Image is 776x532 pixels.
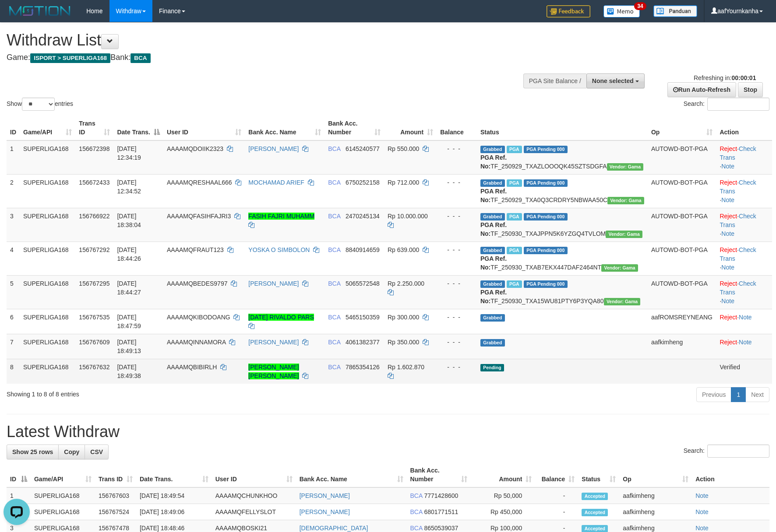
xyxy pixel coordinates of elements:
[113,115,163,140] th: Date Trans.: activate to sort column descending
[79,364,109,371] span: 156767632
[248,213,314,220] a: FASIH FAJRI MUHAMM
[524,280,568,288] span: PGA Pending
[648,275,716,309] td: AUTOWD-BOT-PGA
[507,213,522,220] span: Marked by aafsoumeymey
[117,339,141,354] span: [DATE] 18:49:13
[4,3,30,30] button: Open LiveChat chat widget
[7,98,73,111] label: Show entries
[167,314,230,321] span: AAAAMQKIBODOANG
[607,197,644,204] span: Vendor URL: https://trx31.1velocity.biz
[440,338,473,346] div: - - -
[582,509,608,516] span: Accepted
[117,179,141,195] span: [DATE] 12:34:52
[535,487,578,504] td: -
[95,462,136,487] th: Trans ID: activate to sort column ascending
[603,5,640,17] img: Button%20Memo.svg
[7,462,31,487] th: ID: activate to sort column descending
[79,179,109,186] span: 156672433
[720,145,756,161] a: Check Trans
[58,444,85,459] a: Copy
[440,363,473,371] div: - - -
[328,213,340,220] span: BCA
[79,339,109,346] span: 156767609
[7,423,769,441] h1: Latest Withdraw
[607,163,644,171] span: Vendor URL: https://trx31.1velocity.biz
[296,462,407,487] th: Bank Acc. Name: activate to sort column ascending
[31,504,95,520] td: SUPERLIGA168
[619,487,692,504] td: aafkimheng
[95,487,136,504] td: 156767603
[716,140,772,175] td: · ·
[117,213,141,228] span: [DATE] 18:38:04
[648,241,716,275] td: AUTOWD-BOT-PGA
[117,314,141,329] span: [DATE] 18:47:59
[694,74,756,81] span: Refreshing in:
[7,487,31,504] td: 1
[480,188,507,203] b: PGA Ref. No:
[477,115,648,140] th: Status
[507,179,522,187] span: Marked by aafsoycanthlai
[79,145,109,152] span: 156672398
[248,339,299,346] a: [PERSON_NAME]
[31,487,95,504] td: SUPERLIGA168
[7,31,508,49] h1: Withdraw List
[653,5,697,17] img: panduan.png
[716,275,772,309] td: · ·
[31,462,95,487] th: Game/API: activate to sort column ascending
[535,504,578,520] td: -
[328,314,340,321] span: BCA
[7,140,20,175] td: 1
[648,208,716,241] td: AUTOWD-BOT-PGA
[384,115,437,140] th: Amount: activate to sort column ascending
[20,334,75,359] td: SUPERLIGA168
[716,115,772,140] th: Action
[720,213,737,220] a: Reject
[547,5,590,17] img: Feedback.jpg
[471,504,535,520] td: Rp 450,000
[7,309,20,334] td: 6
[480,255,507,271] b: PGA Ref. No:
[721,297,734,304] a: Note
[328,246,340,253] span: BCA
[163,115,245,140] th: User ID: activate to sort column ascending
[507,146,522,153] span: Marked by aafsoycanthlai
[437,115,477,140] th: Balance
[440,144,473,153] div: - - -
[7,4,73,17] img: MOTION_logo.png
[738,82,763,97] a: Stop
[480,314,505,322] span: Grabbed
[477,241,648,275] td: TF_250930_TXAB7EKX447DAF2464NT
[601,264,638,272] span: Vendor URL: https://trx31.1velocity.biz
[328,280,340,287] span: BCA
[20,359,75,384] td: SUPERLIGA168
[720,145,737,152] a: Reject
[20,208,75,241] td: SUPERLIGA168
[739,339,752,346] a: Note
[407,462,471,487] th: Bank Acc. Number: activate to sort column ascending
[721,264,734,271] a: Note
[592,77,634,84] span: None selected
[12,448,53,455] span: Show 25 rows
[716,174,772,208] td: · ·
[346,246,380,253] span: Copy 8840914659 to clipboard
[388,314,419,321] span: Rp 300.000
[85,444,109,459] a: CSV
[480,339,505,346] span: Grabbed
[720,339,737,346] a: Reject
[692,462,769,487] th: Action
[328,179,340,186] span: BCA
[388,364,424,371] span: Rp 1.602.870
[604,298,641,305] span: Vendor URL: https://trx31.1velocity.biz
[477,174,648,208] td: TF_250929_TXA0Q3CRDRY5NBWAA50C
[7,359,20,384] td: 8
[167,145,223,152] span: AAAAMQDOIIK2323
[79,246,109,253] span: 156767292
[346,145,380,152] span: Copy 6145240577 to clipboard
[20,309,75,334] td: SUPERLIGA168
[167,339,226,346] span: AAAAMQINNAMORA
[388,246,419,253] span: Rp 639.000
[410,492,423,499] span: BCA
[136,487,212,504] td: [DATE] 18:49:54
[79,314,109,321] span: 156767535
[720,280,737,287] a: Reject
